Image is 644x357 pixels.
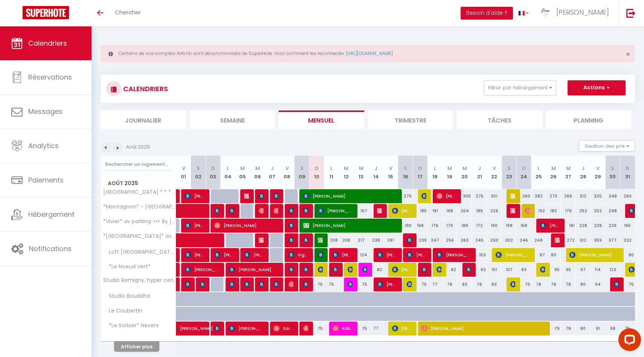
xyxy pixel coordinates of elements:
[229,262,278,277] span: [PERSON_NAME]
[185,248,204,262] span: [PERSON_NAME]
[102,189,177,195] span: [GEOGRAPHIC_DATA] * * * * *, [GEOGRAPHIC_DATA].
[418,165,422,172] abbr: D
[561,233,575,247] div: 272
[176,322,191,336] a: [PERSON_NAME]
[561,204,575,218] div: 179
[404,165,407,172] abbr: S
[443,263,457,277] div: 82
[428,277,443,291] div: 77
[510,189,515,203] span: [PERSON_NAME]
[227,165,229,172] abbr: L
[502,233,516,247] div: 302
[605,156,620,189] th: 30
[614,277,619,291] span: [PERSON_NAME]
[102,307,144,315] span: Le Coubertin
[591,204,605,218] div: 252
[407,248,426,262] span: [PERSON_NAME]
[244,189,249,203] span: [PERSON_NAME]
[324,233,339,247] div: 208
[220,156,235,189] th: 04
[362,262,367,277] span: [PERSON_NAME]
[461,7,513,20] button: Besoin d'aide ?
[413,156,427,189] th: 17
[516,156,531,189] th: 24
[591,322,605,336] div: 91
[102,322,160,330] span: *Le Sorbier* Nevers
[121,80,168,97] h3: CALENDRIERS
[176,263,180,277] a: [PERSON_NAME]
[398,189,413,203] div: 270
[626,49,630,59] span: ×
[531,156,546,189] th: 25
[339,233,354,247] div: 208
[591,263,605,277] div: 114
[115,8,141,16] span: Chercher
[214,248,234,262] span: [PERSON_NAME]
[413,233,427,247] div: 239
[339,156,354,189] th: 12
[318,204,352,218] span: [PERSON_NAME]
[28,107,63,116] span: Messages
[555,233,560,247] span: [PERSON_NAME]
[126,144,150,151] p: Août 2025
[620,219,635,233] div: 165
[434,165,436,172] abbr: L
[368,263,383,277] div: 82
[443,219,457,233] div: 179
[561,277,575,291] div: 78
[605,322,620,336] div: 98
[561,219,575,233] div: 181
[611,165,614,172] abbr: S
[28,72,72,82] span: Réservations
[487,277,502,291] div: 83
[324,277,339,291] div: 75
[309,156,324,189] th: 10
[28,210,75,219] span: Hébergement
[443,277,457,291] div: 78
[368,156,383,189] th: 14
[626,51,630,58] button: Close
[531,204,546,218] div: 192
[421,321,544,336] span: [PERSON_NAME]
[102,263,153,271] span: *Le Noeud Vert*
[303,233,308,247] span: [PERSON_NAME]
[546,322,561,336] div: 79
[579,140,635,152] button: Gestion des prix
[101,45,635,62] div: Certains de vos comptes Airbnb sont désynchronisés de SuperHote. Voici comment les reconnecter :
[428,219,443,233] div: 176
[333,321,352,336] span: Rdb EvolutiV
[354,277,368,291] div: 75
[502,156,516,189] th: 23
[507,165,511,172] abbr: S
[487,219,502,233] div: 190
[413,219,427,233] div: 168
[436,262,441,277] span: [PERSON_NAME]
[176,189,180,204] a: [PERSON_NAME]
[288,233,293,247] span: [PERSON_NAME]
[472,248,487,262] div: 153
[612,325,644,357] iframe: LiveChat chat widget
[516,219,531,233] div: 158
[546,110,632,129] li: Planning
[487,233,502,247] div: 293
[546,263,561,277] div: 95
[229,204,234,218] span: Abbes A.P
[605,219,620,233] div: 229
[569,248,618,262] span: [PERSON_NAME]
[487,156,502,189] th: 22
[457,189,472,203] div: 300
[407,277,412,291] span: [PERSON_NAME]
[522,165,526,172] abbr: D
[620,189,635,203] div: 260
[447,165,452,172] abbr: M
[200,277,204,291] span: [PERSON_NAME]
[377,248,397,262] span: [PERSON_NAME]
[516,277,531,291] div: 75
[576,219,591,233] div: 228
[235,156,250,189] th: 05
[472,263,487,277] div: 92
[626,165,629,172] abbr: D
[354,322,368,336] div: 75
[516,189,531,203] div: 260
[392,262,412,277] span: [PERSON_NAME]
